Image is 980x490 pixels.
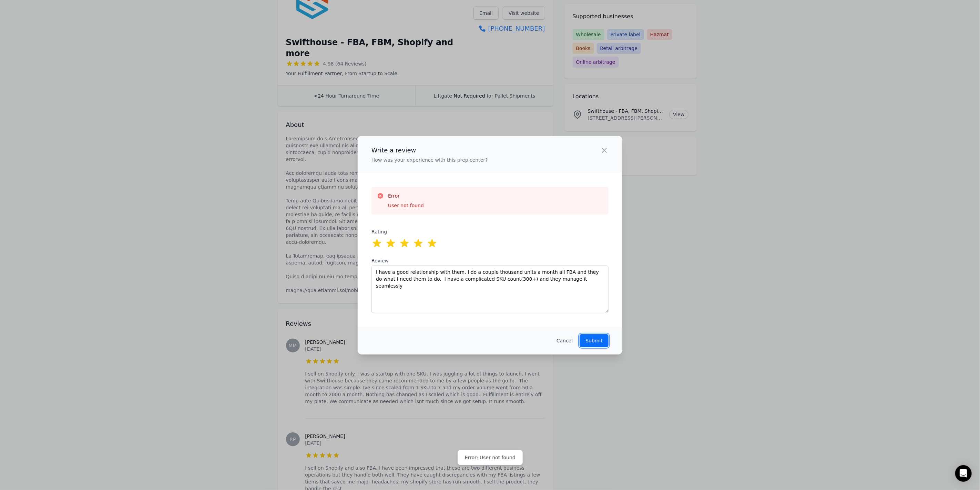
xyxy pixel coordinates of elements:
[388,192,424,199] h3: Error
[557,337,573,344] button: Cancel
[371,146,488,155] h2: Write a review
[580,334,609,347] button: Submit
[371,257,609,264] label: Review
[371,266,609,313] textarea: I have a good relationship with them. I do a couple thousand units a month all FBA and they do wh...
[955,465,972,482] div: Open Intercom Messenger
[585,337,603,344] p: Submit
[465,454,515,461] div: Error: User not found
[388,202,424,209] div: User not found
[371,228,406,235] label: Rating
[371,157,488,163] p: How was your experience with this prep center?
